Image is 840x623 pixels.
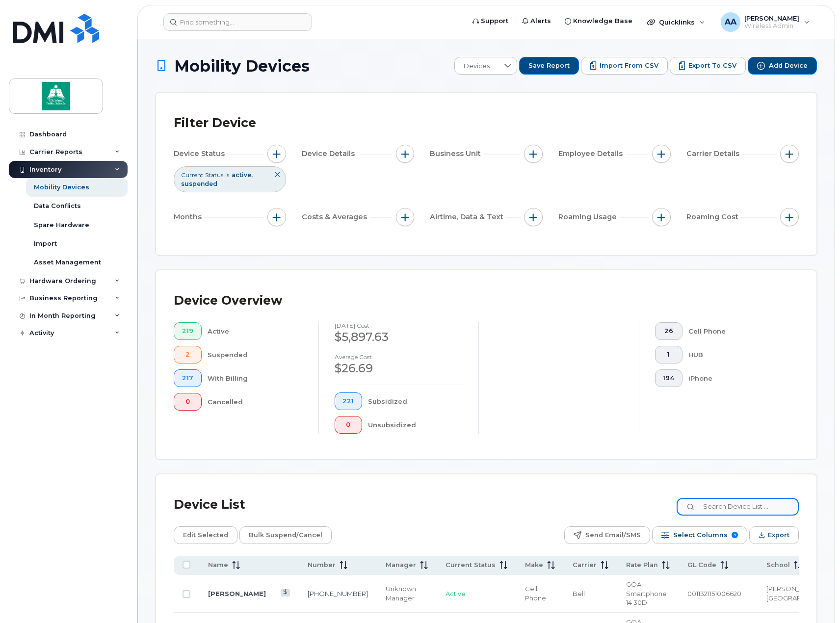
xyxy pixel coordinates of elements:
[446,561,496,570] span: Current Status
[663,327,674,335] span: 26
[342,421,354,429] span: 0
[208,590,266,597] a: [PERSON_NAME]
[455,57,499,75] span: Devices
[386,584,428,602] div: Unknown Manager
[768,528,789,543] span: Export
[581,57,668,75] button: Import from CSV
[225,171,229,179] span: is
[335,322,463,329] h4: [DATE] cost
[174,288,282,313] div: Device Overview
[174,110,256,136] div: Filter Device
[626,580,667,606] span: GOA Smartphone 14 30D
[688,346,783,363] div: HUB
[688,369,783,387] div: iPhone
[239,526,332,544] button: Bulk Suspend/Cancel
[182,351,193,359] span: 2
[249,528,322,543] span: Bulk Suspend/Cancel
[663,351,674,359] span: 1
[686,149,742,159] span: Carrier Details
[174,322,202,340] button: 219
[181,180,217,187] span: suspended
[308,590,368,597] a: [PHONE_NUMBER]
[386,561,416,570] span: Manager
[335,392,363,410] button: 221
[232,171,253,179] span: active
[335,360,463,377] div: $26.69
[182,374,193,382] span: 217
[687,590,741,597] span: 0011321151006620
[174,346,202,363] button: 2
[519,57,579,75] button: Save Report
[342,397,354,405] span: 221
[585,528,641,543] span: Send Email/SMS
[181,171,223,179] span: Current Status
[208,322,303,340] div: Active
[208,393,303,411] div: Cancelled
[600,61,658,70] span: Import from CSV
[670,57,746,75] button: Export to CSV
[525,585,546,602] span: Cell Phone
[174,212,205,222] span: Months
[655,369,683,387] button: 194
[174,149,228,159] span: Device Status
[302,149,358,159] span: Device Details
[528,61,570,70] span: Save Report
[626,561,658,570] span: Rate Plan
[174,492,245,518] div: Device List
[208,346,303,363] div: Suspended
[687,561,716,570] span: GL Code
[766,585,836,602] span: [PERSON_NAME][GEOGRAPHIC_DATA]
[368,416,463,434] div: Unsubsidized
[732,532,738,538] span: 9
[430,212,506,222] span: Airtime, Data & Text
[573,561,597,570] span: Carrier
[769,61,808,70] span: Add Device
[182,398,193,406] span: 0
[655,322,683,340] button: 26
[558,149,626,159] span: Employee Details
[748,57,817,75] button: Add Device
[208,369,303,387] div: With Billing
[558,212,620,222] span: Roaming Usage
[673,528,728,543] span: Select Columns
[686,212,741,222] span: Roaming Cost
[446,590,466,597] span: Active
[174,369,202,387] button: 217
[174,393,202,411] button: 0
[430,149,484,159] span: Business Unit
[183,528,228,543] span: Edit Selected
[182,327,193,335] span: 219
[335,416,363,434] button: 0
[525,561,543,570] span: Make
[174,57,310,75] span: Mobility Devices
[677,498,799,516] input: Search Device List ...
[652,526,747,544] button: Select Columns 9
[688,322,783,340] div: Cell Phone
[749,526,799,544] button: Export
[335,354,463,360] h4: Average cost
[564,526,650,544] button: Send Email/SMS
[655,346,683,363] button: 1
[573,590,585,597] span: Bell
[174,526,237,544] button: Edit Selected
[208,561,228,570] span: Name
[368,392,463,410] div: Subsidized
[688,61,736,70] span: Export to CSV
[335,329,463,345] div: $5,897.63
[663,374,674,382] span: 194
[302,212,370,222] span: Costs & Averages
[281,589,290,597] a: View Last Bill
[308,561,336,570] span: Number
[766,561,790,570] span: School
